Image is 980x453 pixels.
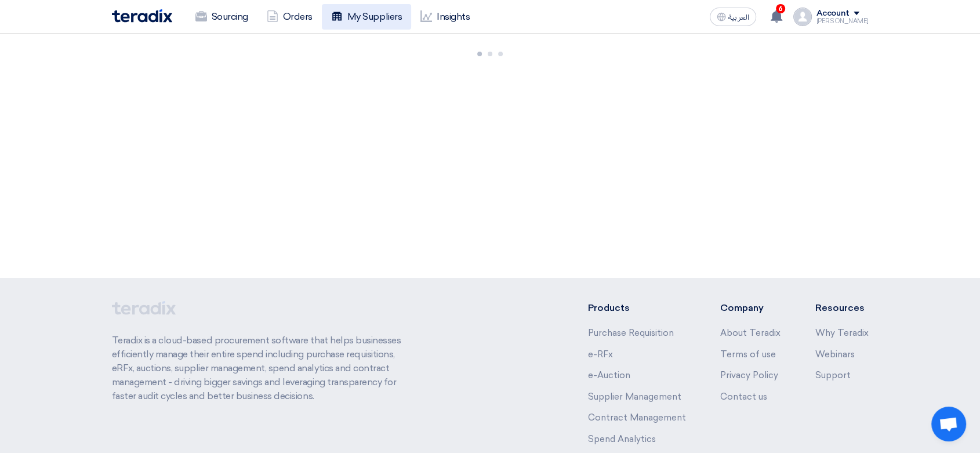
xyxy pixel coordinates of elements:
a: e-RFx [587,349,612,360]
a: Orders [257,4,322,30]
img: Teradix logo [112,9,172,23]
a: Terms of use [720,349,776,360]
a: e-Auction [587,370,630,380]
img: profile_test.png [793,8,812,26]
a: Supplier Management [587,392,681,402]
a: Spend Analytics [587,434,655,444]
li: Resources [815,301,869,315]
a: Support [815,370,851,380]
a: About Teradix [720,328,781,338]
span: 6 [776,4,785,13]
a: Purchase Requisition [587,328,673,338]
div: [PERSON_NAME] [816,18,869,24]
a: Webinars [815,349,855,360]
a: Open chat [931,407,966,441]
a: Contact us [720,392,767,402]
a: Insights [411,4,479,30]
div: Account [816,9,850,19]
span: العربية [728,13,749,21]
a: Why Teradix [815,328,869,338]
p: Teradix is a cloud-based procurement software that helps businesses efficiently manage their enti... [112,334,415,403]
li: Products [587,301,685,315]
a: Privacy Policy [720,370,778,380]
li: Company [720,301,781,315]
a: My Suppliers [322,4,411,30]
a: Contract Management [587,412,685,423]
a: Sourcing [186,4,257,30]
button: العربية [710,8,756,26]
